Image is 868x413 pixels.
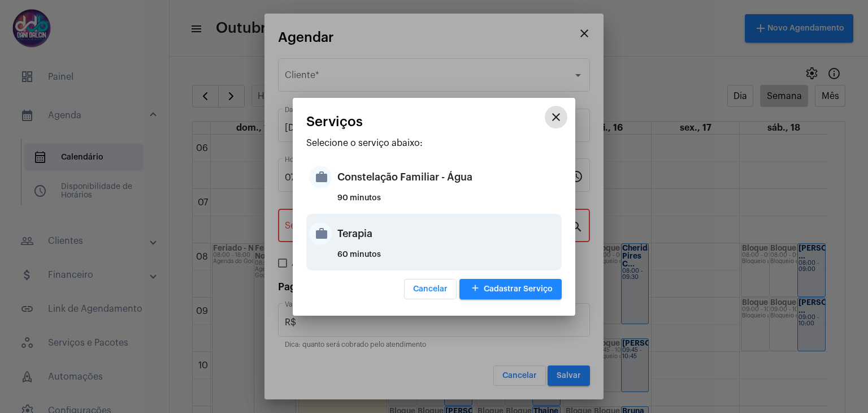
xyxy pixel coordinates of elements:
[309,166,332,188] mat-icon: work
[309,222,332,245] mat-icon: work
[337,194,559,211] div: 90 minutos
[337,251,559,268] div: 60 minutos
[413,285,448,293] span: Cancelar
[404,279,457,299] button: Cancelar
[337,217,559,251] div: Terapia
[306,114,363,129] span: Serviços
[306,138,562,148] p: Selecione o serviço abaixo:
[468,281,482,296] mat-icon: add
[337,160,559,194] div: Constelação Familiar - Água
[549,110,563,124] mat-icon: close
[468,285,553,293] span: Cadastrar Serviço
[459,279,562,299] button: Cadastrar Serviço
